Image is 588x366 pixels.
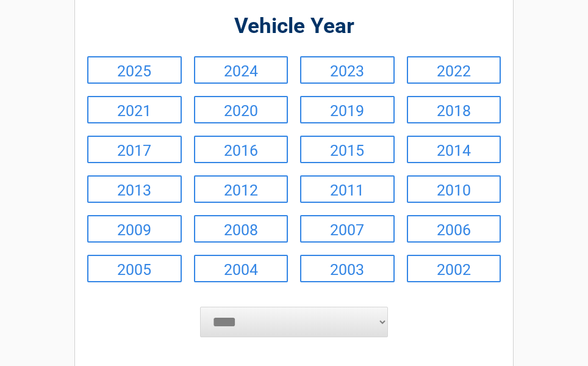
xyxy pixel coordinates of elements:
[87,175,182,203] a: 2013
[194,136,289,163] a: 2016
[194,215,289,243] a: 2008
[407,56,501,84] a: 2022
[407,96,501,123] a: 2018
[87,56,182,84] a: 2025
[300,215,395,243] a: 2007
[194,96,289,123] a: 2020
[407,255,501,282] a: 2002
[300,96,395,123] a: 2019
[407,215,501,243] a: 2006
[407,175,501,203] a: 2010
[194,56,289,84] a: 2024
[300,136,395,163] a: 2015
[87,215,182,243] a: 2009
[300,175,395,203] a: 2011
[87,136,182,163] a: 2017
[194,255,289,282] a: 2004
[194,175,289,203] a: 2012
[300,255,395,282] a: 2003
[87,12,501,41] h2: Vehicle Year
[87,96,182,123] a: 2021
[300,56,395,84] a: 2023
[87,255,182,282] a: 2005
[407,136,501,163] a: 2014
